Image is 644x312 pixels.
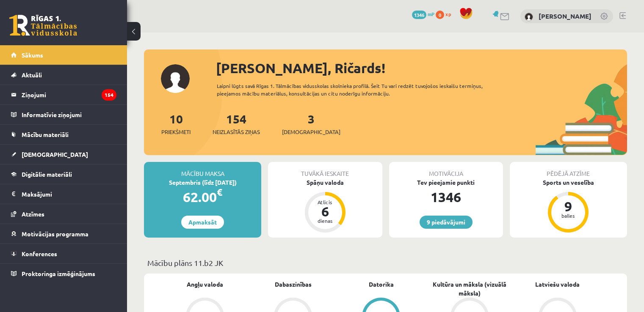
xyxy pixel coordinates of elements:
img: Ričards Millers [525,13,533,21]
div: 1346 [389,187,503,207]
span: Sākums [22,51,43,59]
a: Digitālie materiāli [11,164,116,184]
span: [DEMOGRAPHIC_DATA] [22,151,88,158]
span: Atzīmes [22,210,44,218]
div: dienas [312,218,338,223]
legend: Ziņojumi [22,85,116,104]
div: Atlicis [312,200,338,205]
span: Digitālie materiāli [22,170,72,178]
a: Atzīmes [11,204,116,224]
div: [PERSON_NAME], Ričards! [216,58,627,78]
div: 6 [312,205,338,218]
a: Datorika [369,280,394,289]
legend: Maksājumi [22,184,116,204]
div: Mācību maksa [144,162,261,178]
a: [DEMOGRAPHIC_DATA] [11,145,116,164]
span: [DEMOGRAPHIC_DATA] [282,128,340,136]
div: Septembris (līdz [DATE]) [144,178,261,187]
a: Ziņojumi154 [11,85,116,104]
div: Sports un veselība [510,178,627,187]
div: Laipni lūgts savā Rīgas 1. Tālmācības vidusskolas skolnieka profilā. Šeit Tu vari redzēt tuvojošo... [217,82,507,97]
span: € [217,186,222,198]
a: Dabaszinības [275,280,312,289]
a: Konferences [11,244,116,263]
a: Sports un veselība 9 balles [510,178,627,234]
a: 0 xp [436,11,455,17]
div: Tev pieejamie punkti [389,178,503,187]
p: Mācību plāns 11.b2 JK [147,257,624,268]
a: [PERSON_NAME] [539,12,591,20]
span: Aktuāli [22,71,42,79]
span: Konferences [22,250,57,257]
div: 9 [556,200,581,213]
span: 1346 [412,11,426,19]
a: Kultūra un māksla (vizuālā māksla) [426,280,514,298]
a: Apmaksāt [181,216,224,229]
span: xp [445,11,451,17]
div: 62.00 [144,187,261,207]
a: Angļu valoda [187,280,223,289]
a: Aktuāli [11,65,116,85]
a: Rīgas 1. Tālmācības vidusskola [9,15,77,36]
a: Maksājumi [11,184,116,204]
a: 1346 mP [412,11,434,17]
a: Latviešu valoda [535,280,580,289]
div: balles [556,213,581,218]
span: Proktoringa izmēģinājums [22,270,95,277]
div: Motivācija [389,162,503,178]
div: Pēdējā atzīme [510,162,627,178]
div: Tuvākā ieskaite [268,162,382,178]
a: 154Neizlasītās ziņas [213,111,260,136]
a: Informatīvie ziņojumi [11,105,116,124]
a: Mācību materiāli [11,125,116,144]
a: Proktoringa izmēģinājums [11,264,116,283]
span: Motivācijas programma [22,230,88,238]
a: 9 piedāvājumi [420,216,473,229]
span: 0 [436,11,444,19]
span: Priekšmeti [161,128,191,136]
a: 3[DEMOGRAPHIC_DATA] [282,111,340,136]
a: Spāņu valoda Atlicis 6 dienas [268,178,382,234]
a: 10Priekšmeti [161,111,191,136]
i: 154 [102,89,116,101]
legend: Informatīvie ziņojumi [22,105,116,124]
span: Neizlasītās ziņas [213,128,260,136]
span: Mācību materiāli [22,131,69,138]
a: Sākums [11,45,116,65]
a: Motivācijas programma [11,224,116,244]
span: mP [428,11,434,17]
div: Spāņu valoda [268,178,382,187]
